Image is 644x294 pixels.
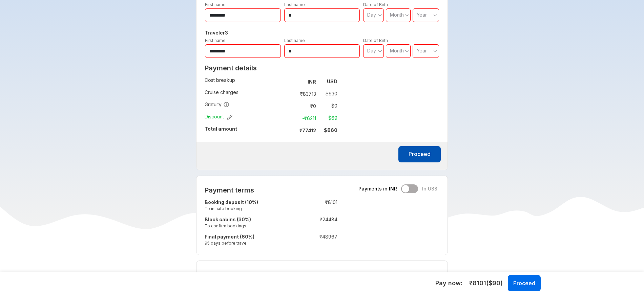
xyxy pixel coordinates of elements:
[205,240,294,246] small: 95 days before travel
[205,64,337,72] h2: Payment details
[294,198,297,215] td: :
[308,79,316,85] strong: INR
[297,198,337,215] td: ₹ 8101
[287,75,290,88] td: :
[287,124,290,136] td: :
[203,29,441,37] h5: Traveler 3
[205,223,294,229] small: To confirm bookings
[398,146,441,162] button: Proceed
[205,113,232,120] span: Discount
[319,113,337,123] td: -$ 69
[205,206,294,211] small: To initiate booking
[417,48,427,53] span: Year
[358,185,397,192] span: Payments in INR
[205,186,337,194] h2: Payment terms
[435,279,462,287] h5: Pay now :
[319,101,337,111] td: $ 0
[287,112,290,124] td: :
[508,275,541,291] button: Proceed
[405,48,409,54] svg: angle down
[205,199,258,205] strong: Booking deposit (10%)
[367,48,376,53] span: Day
[284,2,305,7] label: Last name
[205,101,229,108] span: Gratuity
[390,12,404,18] span: Month
[205,126,237,132] strong: Total amount
[205,2,226,7] label: First name
[378,48,382,54] svg: angle down
[469,279,503,288] span: ₹ 8101 ($ 90 )
[299,128,316,133] strong: ₹ 77412
[324,127,337,133] strong: $ 860
[205,217,251,222] strong: Block cabins (30%)
[287,88,290,100] td: :
[405,12,409,19] svg: angle down
[319,89,337,98] td: $ 930
[290,113,319,123] td: -₹ 6211
[290,89,319,98] td: ₹ 83713
[378,12,382,19] svg: angle down
[363,38,388,43] label: Date of Birth
[422,185,437,192] span: In US$
[294,215,297,232] td: :
[287,100,290,112] td: :
[297,232,337,249] td: ₹ 48967
[327,78,337,84] strong: USD
[363,2,388,7] label: Date of Birth
[205,75,287,88] td: Cost breakup
[433,12,437,19] svg: angle down
[417,12,427,18] span: Year
[205,38,226,43] label: First name
[367,12,376,18] span: Day
[205,271,439,279] h2: Refund policy
[433,48,437,54] svg: angle down
[284,38,305,43] label: Last name
[390,48,404,53] span: Month
[205,234,254,240] strong: Final payment (60%)
[294,232,297,249] td: :
[205,88,287,100] td: Cruise charges
[290,101,319,111] td: ₹ 0
[297,215,337,232] td: ₹ 24484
